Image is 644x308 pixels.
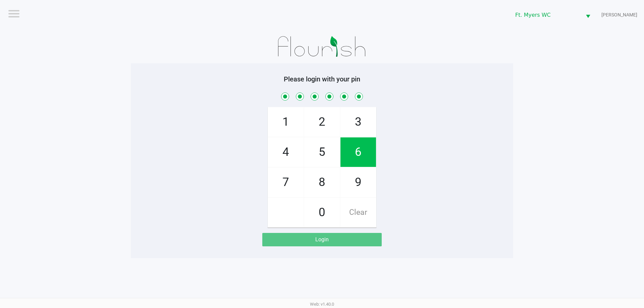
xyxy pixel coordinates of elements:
span: [PERSON_NAME] [601,11,637,18]
span: 7 [268,168,304,197]
span: 4 [268,137,304,167]
span: Clear [340,198,376,227]
span: 8 [304,168,340,197]
span: 1 [268,107,304,137]
span: 3 [340,107,376,137]
button: Select [582,7,594,23]
span: 9 [340,168,376,197]
span: 6 [340,137,376,167]
span: 0 [304,198,340,227]
span: 2 [304,107,340,137]
span: Ft. Myers WC [515,11,578,19]
span: 5 [304,137,340,167]
span: Web: v1.40.0 [310,302,334,307]
h5: Please login with your pin [136,75,508,83]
